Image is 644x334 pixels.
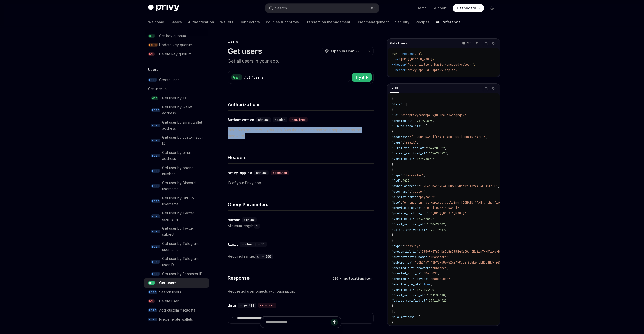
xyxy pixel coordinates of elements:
[482,85,489,92] button: Copy the contents from the code block
[392,304,393,308] span: }
[392,157,415,161] span: "verified_at"
[151,199,160,203] span: POST
[148,16,164,28] a: Welcome
[144,209,209,224] a: POSTGet user by Twitter username
[228,275,331,281] h4: Response
[424,173,425,177] span: ,
[151,230,160,233] span: POST
[392,228,427,232] span: "latest_verified_at"
[431,266,432,270] span: :
[144,297,209,306] a: DELDelete user
[144,239,209,254] a: POSTGet user by Telegram username
[144,40,209,50] a: PATCHUpdate key quorum
[420,250,541,254] span: "Il5vP-3Tm3hNmDVBmDlREgXzIOJnZEaiVnT-XMliXe-BufP9GL1-d3qhozk9IkZwQ_"
[486,135,487,139] span: ,
[170,16,182,28] a: Basics
[413,119,415,123] span: :
[246,75,251,80] div: v1
[490,40,497,47] button: Ask AI
[417,157,434,161] span: 1674788927
[415,315,420,319] span: : [
[162,119,206,131] div: Get user by smart wallet address
[438,271,440,275] span: ,
[425,189,427,194] span: ,
[427,293,445,297] span: 1741194420
[228,223,374,229] div: Minimum length:
[392,288,415,292] span: "verified_at"
[424,282,431,287] span: true
[429,255,448,259] span: "1Password"
[420,184,498,188] span: "0xE6bFb4137F3A8C069F98cc775f324A84FE45FdFF"
[395,16,409,28] a: Security
[392,266,431,270] span: "created_with_browser"
[392,239,393,243] span: {
[251,75,253,80] div: /
[151,214,160,218] span: POST
[409,179,411,183] span: ,
[392,179,401,183] span: "fid"
[144,148,209,163] a: POSTGet user by email address
[322,47,365,55] button: Open in ChatGPT
[415,119,432,123] span: 1731974895
[392,113,399,117] span: "id"
[417,288,434,292] span: 1741194420
[148,290,157,294] span: POST
[436,16,461,28] a: API reference
[392,260,413,265] span: "public_key"
[392,195,417,199] span: "display_name"
[162,256,206,268] div: Get user by Telegram user ID
[401,179,402,183] span: :
[392,321,393,325] span: {
[498,184,500,188] span: ,
[409,135,486,139] span: "[PERSON_NAME][EMAIL_ADDRESS][DOMAIN_NAME]"
[144,224,209,239] a: POSTGet user by Twitter subject
[392,233,395,237] span: },
[447,151,448,155] span: ,
[427,151,429,155] span: :
[392,255,427,259] span: "authenticator_name"
[402,179,409,183] span: 4423
[392,130,393,134] span: {
[392,63,406,67] span: --header
[144,133,209,148] a: POSTGet user by custom auth ID
[434,288,436,292] span: ,
[429,151,447,155] span: 1674788927
[467,41,474,45] p: cURL
[162,150,206,162] div: Get user by email address
[228,58,374,65] p: Get all users in your app.
[429,228,447,232] span: 1741194370
[392,68,406,72] span: --header
[427,255,429,259] span: :
[151,272,160,276] span: POST
[415,52,420,56] span: GET
[228,288,374,294] p: Requested user objects with pagination.
[275,5,289,11] div: Search...
[240,303,254,307] span: object[]
[450,277,452,281] span: ,
[418,250,420,254] span: :
[159,307,195,313] div: Add custom metadata
[148,318,157,321] span: POST
[144,178,209,194] a: POSTGet user by Discord username
[402,173,404,177] span: :
[151,124,160,127] span: POST
[144,288,209,297] a: POSTSearch users
[254,75,264,80] div: users
[148,308,157,312] span: POST
[357,16,389,28] a: User management
[392,124,422,128] span: "linked_accounts"
[429,277,431,281] span: :
[417,217,434,221] span: 1740678402
[151,154,160,158] span: POST
[355,74,364,80] span: Try it
[431,277,450,281] span: "Macintosh"
[159,316,193,322] div: Pregenerate wallets
[159,42,193,48] div: Update key quorum
[434,217,436,221] span: ,
[392,173,402,177] span: "type"
[162,180,206,192] div: Get user by Discord username
[392,184,418,188] span: "owner_address"
[392,119,413,123] span: "created_at"
[144,269,209,278] a: POSTGet user by Farcaster ID
[151,169,160,173] span: POST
